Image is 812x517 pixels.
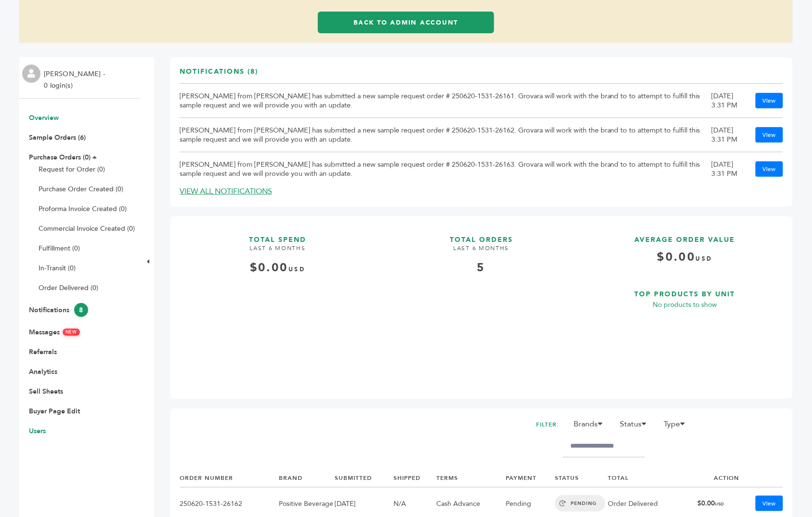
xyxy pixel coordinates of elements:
a: Overview [29,113,59,122]
div: 5 [383,260,579,276]
a: Sample Orders (6) [29,133,86,142]
a: View [756,127,783,143]
a: Proforma Invoice Created (0) [39,204,127,213]
th: BRAND [279,469,335,487]
a: TOP PRODUCTS BY UNIT No products to show [587,280,783,382]
a: Order Delivered (0) [39,283,98,292]
a: View [756,496,783,511]
th: SHIPPED [394,469,437,487]
a: Sell Sheets [29,387,63,396]
h3: TOP PRODUCTS BY UNIT [587,280,783,299]
a: Commercial Invoice Created (0) [39,224,135,233]
h3: Notifications (8) [180,67,258,84]
p: No products to show [587,299,783,311]
a: Fulfillment (0) [39,244,80,253]
h4: LAST 6 MONTHS [180,244,376,260]
a: Referrals [29,347,57,357]
th: STATUS [555,469,608,487]
span: 8 [74,303,88,317]
a: MessagesNEW [29,328,80,337]
span: USD [715,501,724,507]
a: Users [29,426,46,436]
span: USD [288,265,305,273]
h3: AVERAGE ORDER VALUE [587,226,783,245]
th: ACTION [697,469,739,487]
span: NEW [63,329,80,336]
a: Buyer Page Edit [29,407,80,416]
a: View [756,93,783,108]
div: [DATE] 3:31 PM [712,92,746,110]
div: [DATE] 3:31 PM [712,126,746,144]
div: $0.00 [180,260,376,276]
h4: LAST 6 MONTHS [383,244,579,260]
h4: $0.00 [587,249,783,273]
h3: TOTAL SPEND [180,226,376,245]
li: [PERSON_NAME] - 0 login(s) [44,68,107,92]
a: TOTAL ORDERS LAST 6 MONTHS 5 [383,226,579,382]
a: Back to Admin Account [318,12,494,33]
span: USD [696,255,713,263]
th: TOTAL [608,469,697,487]
a: Analytics [29,367,57,376]
a: AVERAGE ORDER VALUE $0.00USD [587,226,783,273]
td: [PERSON_NAME] from [PERSON_NAME] has submitted a new sample request order # 250620-1531-26163. Gr... [180,152,712,186]
li: Type [659,418,696,435]
th: PAYMENT [506,469,555,487]
input: Filter by keywords [563,435,645,458]
a: TOTAL SPEND LAST 6 MONTHS $0.00USD [180,226,376,382]
a: View [756,161,783,177]
a: Purchase Order Created (0) [39,185,123,194]
h2: FILTER: [536,418,559,431]
th: TERMS [436,469,506,487]
h3: TOTAL ORDERS [383,226,579,245]
a: Request for Order (0) [39,165,105,174]
li: Brands [569,418,614,435]
a: VIEW ALL NOTIFICATIONS [180,186,272,197]
a: Purchase Orders (0) [29,153,91,162]
a: 250620-1531-26162 [180,499,242,508]
a: In-Transit (0) [39,264,76,273]
img: profile.png [22,65,40,83]
th: SUBMITTED [335,469,393,487]
th: ORDER NUMBER [180,469,279,487]
a: Notifications8 [29,305,88,315]
li: Status [616,418,657,435]
td: [PERSON_NAME] from [PERSON_NAME] has submitted a new sample request order # 250620-1531-26161. Gr... [180,84,712,118]
td: [PERSON_NAME] from [PERSON_NAME] has submitted a new sample request order # 250620-1531-26162. Gr... [180,118,712,152]
div: [DATE] 3:31 PM [712,160,746,178]
span: PENDING [555,495,605,512]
